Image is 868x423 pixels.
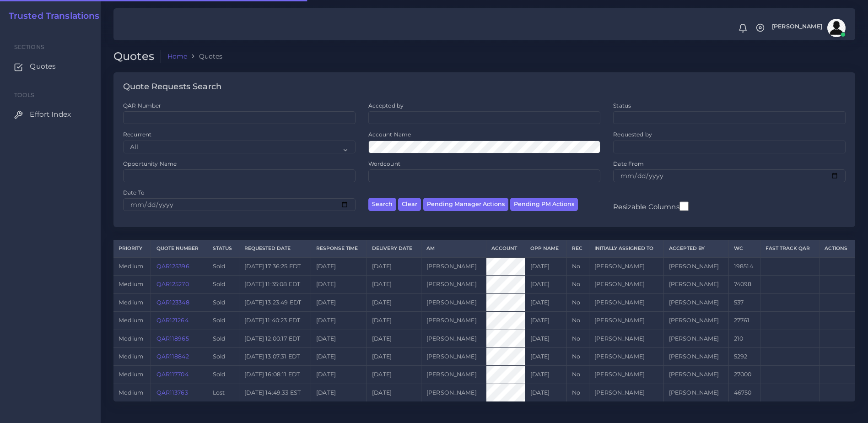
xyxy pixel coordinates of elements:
[525,347,566,365] td: [DATE]
[207,293,239,311] td: Sold
[486,240,525,257] th: Account
[123,189,145,196] label: Date To
[151,240,207,257] th: Quote Number
[421,330,486,347] td: [PERSON_NAME]
[525,276,566,293] td: [DATE]
[566,257,589,276] td: No
[589,312,664,330] td: [PERSON_NAME]
[589,293,664,311] td: [PERSON_NAME]
[367,366,421,384] td: [DATE]
[239,330,311,347] td: [DATE] 12:00:17 EDT
[728,312,760,330] td: 27761
[119,317,143,324] span: medium
[123,82,221,92] h4: Quote Requests Search
[525,312,566,330] td: [DATE]
[368,102,404,109] label: Accepted by
[613,160,644,168] label: Date From
[728,257,760,276] td: 198514
[207,312,239,330] td: Sold
[663,293,728,311] td: [PERSON_NAME]
[119,353,143,360] span: medium
[728,240,760,257] th: WC
[207,330,239,347] td: Sold
[589,257,664,276] td: [PERSON_NAME]
[510,198,578,211] button: Pending PM Actions
[239,240,311,257] th: Requested Date
[589,240,664,257] th: Initially Assigned to
[398,198,421,211] button: Clear
[566,330,589,347] td: No
[368,160,400,168] label: Wordcount
[311,330,367,347] td: [DATE]
[663,240,728,257] th: Accepted by
[187,52,222,61] li: Quotes
[207,276,239,293] td: Sold
[367,293,421,311] td: [DATE]
[30,61,56,71] span: Quotes
[525,240,566,257] th: Opp Name
[566,293,589,311] td: No
[113,240,151,257] th: Priority
[207,366,239,384] td: Sold
[423,198,508,211] button: Pending Manager Actions
[311,347,367,365] td: [DATE]
[679,201,689,212] input: Resizable Columns
[589,384,664,401] td: [PERSON_NAME]
[123,102,161,109] label: QAR Number
[7,105,94,124] a: Effort Index
[589,276,664,293] td: [PERSON_NAME]
[613,201,688,212] label: Resizable Columns
[239,293,311,311] td: [DATE] 13:23:49 EDT
[613,102,631,109] label: Status
[239,276,311,293] td: [DATE] 11:35:08 EDT
[311,240,367,257] th: Response Time
[156,353,189,360] a: QAR118842
[367,276,421,293] td: [DATE]
[239,347,311,365] td: [DATE] 13:07:31 EDT
[368,198,396,211] button: Search
[156,335,189,342] a: QAR118965
[760,240,819,257] th: Fast Track QAR
[311,257,367,276] td: [DATE]
[767,19,849,37] a: [PERSON_NAME]avatar
[156,317,189,324] a: QAR121264
[367,330,421,347] td: [DATE]
[119,371,143,378] span: medium
[311,293,367,311] td: [DATE]
[156,389,188,396] a: QAR113763
[525,330,566,347] td: [DATE]
[819,240,855,257] th: Actions
[566,276,589,293] td: No
[663,347,728,365] td: [PERSON_NAME]
[239,257,311,276] td: [DATE] 17:36:25 EDT
[2,11,100,22] a: Trusted Translations
[207,257,239,276] td: Sold
[421,257,486,276] td: [PERSON_NAME]
[589,347,664,365] td: [PERSON_NAME]
[119,263,143,270] span: medium
[525,293,566,311] td: [DATE]
[123,130,151,138] label: Recurrent
[421,312,486,330] td: [PERSON_NAME]
[525,257,566,276] td: [DATE]
[728,384,760,401] td: 46750
[123,160,177,168] label: Opportunity Name
[613,130,652,138] label: Requested by
[119,389,143,396] span: medium
[119,281,143,287] span: medium
[311,312,367,330] td: [DATE]
[663,330,728,347] td: [PERSON_NAME]
[421,384,486,401] td: [PERSON_NAME]
[119,335,143,342] span: medium
[311,276,367,293] td: [DATE]
[663,276,728,293] td: [PERSON_NAME]
[239,366,311,384] td: [DATE] 16:08:11 EDT
[156,299,189,306] a: QAR123348
[421,347,486,365] td: [PERSON_NAME]
[728,366,760,384] td: 27000
[239,384,311,401] td: [DATE] 14:49:33 EST
[663,257,728,276] td: [PERSON_NAME]
[156,371,189,378] a: QAR117704
[421,240,486,257] th: AM
[311,366,367,384] td: [DATE]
